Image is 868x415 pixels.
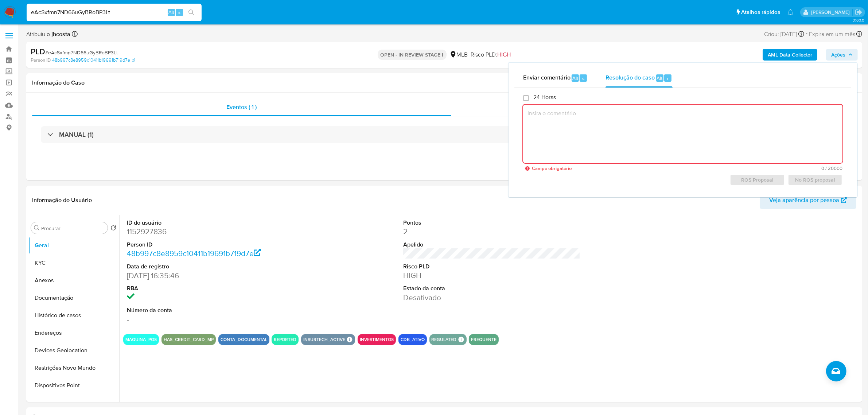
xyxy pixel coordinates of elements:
[168,9,174,16] span: Alt
[28,254,119,272] button: KYC
[523,74,571,82] span: Enviar comentário
[403,226,580,237] dd: 2
[831,49,845,61] span: Ações
[471,51,511,59] span: Risco PLD:
[127,271,304,281] dd: [DATE] 16:35:46
[184,7,199,18] button: search-icon
[27,8,202,17] input: Pesquise usuários ou casos...
[28,307,119,324] button: Histórico de casos
[855,8,863,16] a: Sair
[26,30,70,38] span: Atribuiu o
[41,225,105,232] input: Procurar
[403,292,580,303] dd: Desativado
[28,237,119,254] button: Geral
[764,29,804,39] div: Criou: [DATE]
[127,248,261,259] a: 48b997c8e8959c10411b19691b719d7e
[687,166,842,171] span: Máximo de 20000 caracteres
[31,46,45,57] b: PLD
[403,270,580,280] dd: HIGH
[606,74,655,82] span: Resolução do caso
[28,394,119,412] button: Adiantamentos de Dinheiro
[178,9,180,16] span: s
[127,263,304,271] dt: Data de registro
[32,197,92,204] h1: Informação do Usuário
[127,306,304,314] dt: Número da conta
[34,225,40,231] button: Procurar
[403,284,580,292] dt: Estado da conta
[768,49,812,61] b: AML Data Collector
[28,289,119,307] button: Documentação
[28,324,119,342] button: Endereços
[127,284,304,292] dt: RBA
[769,191,839,209] span: Veja aparência por pessoa
[741,8,780,16] span: Atalhos rápidos
[811,9,852,16] p: jhonata.costa@mercadolivre.com
[52,57,135,63] a: 48b997c8e8959c10411b19691b719d7e
[28,359,119,377] button: Restrições Novo Mundo
[403,241,580,249] dt: Apelido
[403,219,580,227] dt: Pontos
[572,75,578,82] span: Alt
[763,49,817,61] button: AML Data Collector
[378,50,447,60] p: OPEN - IN REVIEW STAGE I
[32,79,856,86] h1: Informação do Caso
[533,94,556,101] span: 24 Horas
[31,57,51,63] b: Person ID
[403,263,580,271] dt: Risco PLD
[127,314,304,325] dd: -
[127,241,304,249] dt: Person ID
[809,30,855,38] span: Expira em um mês
[59,131,94,139] h3: MANUAL (1)
[127,219,304,227] dt: ID do usuário
[28,377,119,394] button: Dispositivos Point
[787,9,794,15] a: Notificações
[110,225,116,233] button: Retornar ao pedido padrão
[826,49,858,61] button: Ações
[50,30,70,38] b: jhcosta
[806,29,807,39] span: -
[523,95,529,101] input: 24 Horas
[127,226,304,237] dd: 1152927836
[582,75,584,82] span: c
[760,191,856,209] button: Veja aparência por pessoa
[226,103,257,111] span: Eventos ( 1 )
[667,75,669,82] span: r
[449,51,468,59] div: MLB
[45,49,118,56] span: # eAcSxfmn7ND66uGyBRoBP3Lt
[498,50,511,59] span: HIGH
[532,166,687,171] span: Campo obrigatório
[41,126,848,143] div: MANUAL (1)
[657,75,663,82] span: Alt
[28,272,119,289] button: Anexos
[28,342,119,359] button: Devices Geolocation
